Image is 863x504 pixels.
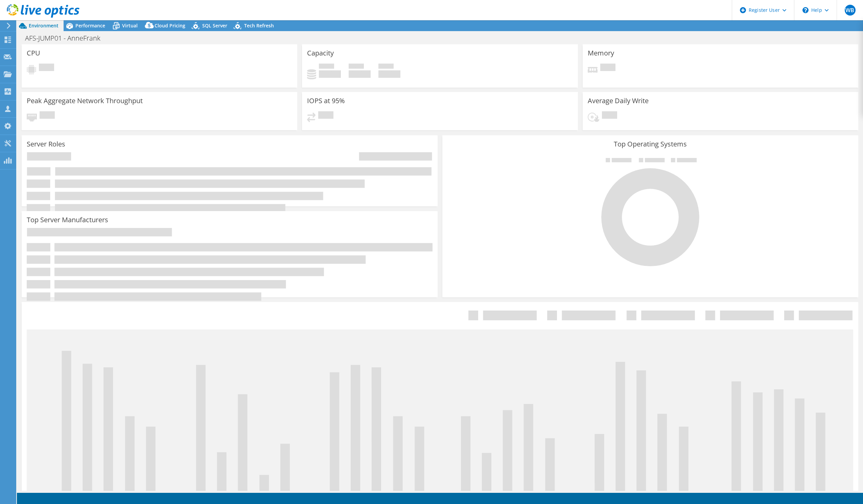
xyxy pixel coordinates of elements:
h3: Capacity [307,49,334,57]
h4: 0 GiB [349,70,371,78]
span: Performance [75,22,105,29]
span: Environment [29,22,59,29]
span: Pending [602,111,617,120]
span: Tech Refresh [244,22,274,29]
span: WB [845,5,856,16]
span: Pending [40,111,55,120]
h4: 0 GiB [319,70,341,78]
span: SQL Server [202,22,227,29]
span: Cloud Pricing [155,22,185,29]
span: Total [378,64,394,70]
h3: Top Operating Systems [447,140,853,148]
span: Pending [318,111,333,120]
span: Free [349,64,364,70]
span: Used [319,64,334,70]
h3: Average Daily Write [588,97,649,105]
span: Pending [39,64,54,73]
h3: Top Server Manufacturers [27,216,108,224]
h4: 0 GiB [378,70,400,78]
h3: Memory [588,49,614,57]
h3: Server Roles [27,140,65,148]
h3: IOPS at 95% [307,97,345,105]
h1: AFS-JUMP01 - AnneFrank [22,35,111,42]
span: Virtual [122,22,138,29]
svg: \n [802,7,809,13]
span: Pending [600,64,615,73]
h3: Peak Aggregate Network Throughput [27,97,143,105]
h3: CPU [27,49,40,57]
